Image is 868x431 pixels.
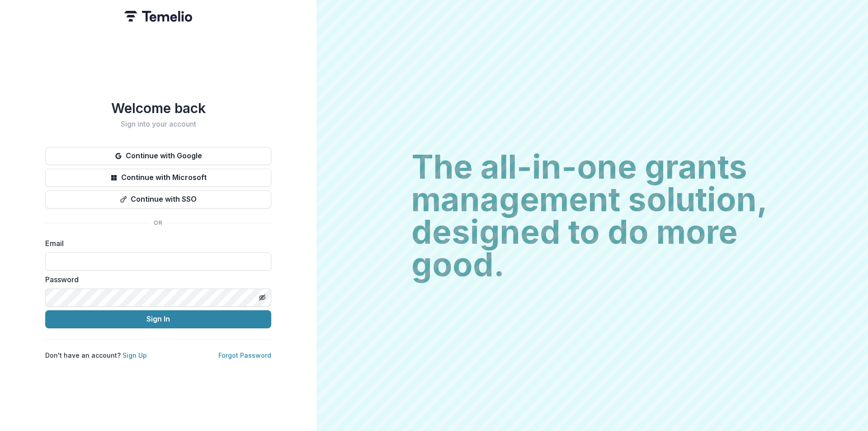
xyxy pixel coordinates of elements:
img: Temelio [124,11,192,22]
button: Toggle password visibility [255,290,269,305]
label: Password [45,274,266,285]
a: Sign Up [123,351,147,359]
button: Sign In [45,310,271,328]
button: Continue with Google [45,147,271,165]
button: Continue with Microsoft [45,169,271,187]
label: Email [45,238,266,249]
h2: Sign into your account [45,120,271,128]
button: Continue with SSO [45,190,271,208]
p: Don't have an account? [45,350,147,360]
h1: Welcome back [45,100,271,116]
a: Forgot Password [218,351,271,359]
